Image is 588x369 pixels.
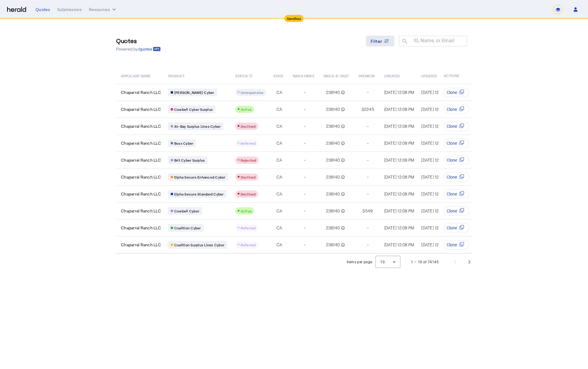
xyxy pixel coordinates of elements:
div: 1 – 10 of 74145 [411,259,439,265]
span: 238140 [326,106,340,112]
span: 238140 [326,191,340,197]
span: - [304,89,306,95]
span: [DATE] 12:08 PM [421,191,451,196]
span: Chaparral Ranch LLC [121,157,161,163]
span: [DATE] 12:08 PM [421,141,451,146]
span: UPDATED [421,72,437,78]
span: Chaparral Ranch LLC [121,140,161,146]
button: Clone [444,240,469,250]
span: 238140 [326,140,340,146]
span: - [304,106,306,112]
span: [DATE] 12:08 PM [384,90,414,95]
span: Chaparral Ranch LLC [121,123,161,129]
span: - [367,157,369,163]
span: Chaparral Ranch LLC [121,225,161,231]
span: Coalition Surplus Lines Cyber [174,242,224,247]
span: Chaparral Ranch LLC [121,242,161,248]
span: - [367,242,369,248]
span: 238140 [326,174,340,180]
mat-label: ID, Name, or Email [414,38,454,43]
button: Next page [462,255,477,269]
span: CREATED [384,72,400,78]
mat-icon: info_outline [340,225,345,231]
table: Table view of all quotes submitted by your platform [116,67,549,254]
span: 549 [365,208,373,214]
span: Active [241,107,252,111]
th: ACTIONS [439,67,472,84]
button: Resources dropdown menu [89,7,117,12]
span: [DATE] 12:08 PM [384,141,414,146]
span: CA [277,123,282,129]
span: Coalition Cyber [174,225,201,230]
span: CA [277,242,282,248]
span: Chaparral Ranch LLC [121,191,161,197]
span: - [367,89,369,95]
button: Clone [444,138,469,148]
span: CA [277,208,282,214]
span: [DATE] 12:08 PM [384,208,414,213]
span: APPLICANT NAME [121,72,151,78]
span: Clone [447,242,457,248]
span: - [367,174,369,180]
span: STATE [273,72,283,78]
span: Rejected [241,158,256,162]
mat-icon: info_outline [340,208,345,214]
span: Chaparral Ranch LLC [121,106,161,112]
span: Elpha Secure Standard Cyber [174,192,224,196]
span: CA [277,89,282,95]
span: [PERSON_NAME] Cyber [174,90,214,95]
span: CA [277,157,282,163]
button: Clone [444,105,469,114]
div: Quotes [36,7,50,12]
button: Clone [444,88,469,97]
span: Chaparral Ranch LLC [121,208,161,214]
span: [DATE] 12:14 PM [421,208,451,213]
span: Clone [447,123,457,129]
button: Clone [444,206,469,216]
span: Clone [447,191,457,197]
span: Clone [447,208,457,214]
span: Referred [241,141,256,145]
button: Clone [444,172,469,182]
span: [DATE] 12:08 PM [384,191,414,196]
span: NAICS INDEX [293,72,314,78]
span: Filter [371,38,383,44]
span: Cowbell Cyber [174,209,199,213]
span: At-Bay Surplus Lines Cyber [174,124,221,129]
span: Referred [241,243,256,247]
span: - [367,123,369,129]
span: [DATE] 12:11 PM [421,124,450,129]
mat-icon: info_outline [340,123,345,129]
span: 2245 [364,106,374,112]
button: Clone [444,223,469,233]
p: Powered by [116,46,161,52]
span: [DATE] 12:08 PM [384,242,414,247]
span: $ [362,106,364,112]
mat-icon: info_outline [340,140,345,146]
span: 238140 [326,123,340,129]
span: [DATE] 12:08 PM [421,174,451,179]
span: Brit Cyber Surplus [174,158,205,163]
span: - [367,191,369,197]
span: CA [277,174,282,180]
span: 238140 [326,242,340,248]
span: Clone [447,225,457,231]
span: 238140 [326,157,340,163]
span: $ [362,208,365,214]
span: Active [241,209,252,213]
span: Unresponsive [241,90,264,94]
span: - [304,140,306,146]
span: CA [277,191,282,197]
span: Clone [447,174,457,180]
span: Boxx Cyber [174,141,194,146]
span: [DATE] 12:14 PM [421,107,451,112]
span: Elpha Secure Enhanced Cyber [174,175,226,179]
span: - [304,242,306,248]
span: 238140 [326,89,340,95]
mat-icon: info_outline [340,89,345,95]
span: 238140 [326,225,340,231]
div: Sandbox [285,15,304,22]
button: Filter [366,36,394,46]
span: [DATE] 12:13 PM [421,225,450,230]
span: Clone [447,157,457,163]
